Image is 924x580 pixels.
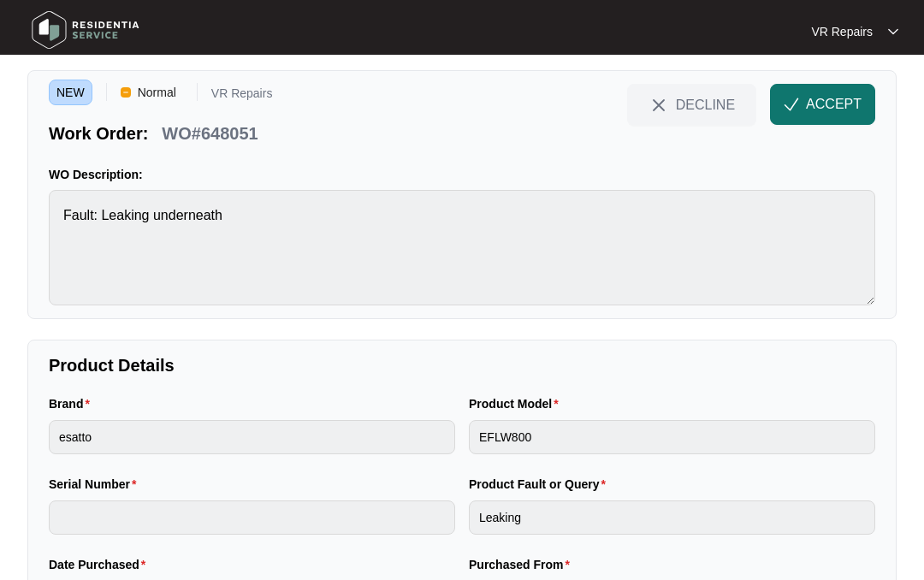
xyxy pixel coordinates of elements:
input: Product Model [469,420,875,454]
img: Vercel Logo [121,87,131,98]
p: VR Repairs [811,23,873,40]
span: NEW [49,80,92,105]
input: Product Fault or Query [469,500,875,535]
label: Serial Number [49,476,143,493]
button: check-IconACCEPT [770,84,875,125]
textarea: Fault: Leaking underneath [49,190,875,305]
img: close-Icon [649,95,669,115]
span: Normal [131,80,183,105]
img: residentia service logo [26,4,145,56]
label: Product Model [469,395,566,412]
span: DECLINE [676,95,735,114]
p: Work Order: [49,121,148,145]
label: Product Fault or Query [469,476,613,493]
label: Brand [49,395,97,412]
p: VR Repairs [211,87,273,105]
input: Brand [49,420,455,454]
label: Purchased From [469,556,577,573]
label: Date Purchased [49,556,152,573]
button: close-IconDECLINE [627,84,756,125]
p: Product Details [49,353,875,377]
img: dropdown arrow [888,27,898,36]
img: check-Icon [784,97,799,112]
span: ACCEPT [806,94,862,115]
p: WO#648051 [162,121,258,145]
p: WO Description: [49,166,875,183]
input: Serial Number [49,500,455,535]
